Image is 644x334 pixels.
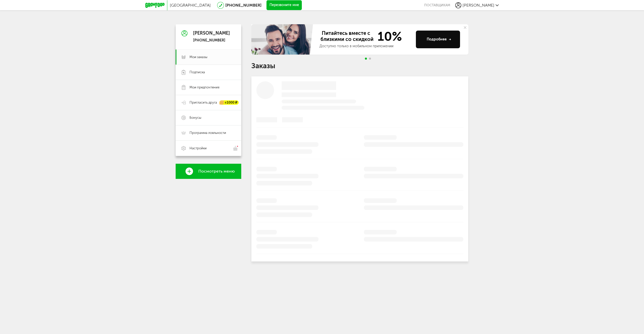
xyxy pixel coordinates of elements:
[251,63,468,69] h1: Заказы
[176,65,241,80] a: Подписка
[193,38,230,43] div: [PHONE_NUMBER]
[251,24,314,55] img: family-banner.579af9d.jpg
[198,169,235,174] span: Посмотреть меню
[319,30,374,43] span: Питайтесь вместе с близкими со скидкой
[190,131,226,135] span: Программа лояльности
[190,70,205,75] span: Подписка
[416,31,460,48] button: Подробнее
[190,55,207,59] span: Мои заказы
[176,140,241,156] a: Настройки
[176,95,241,110] a: Пригласить друга +1000 ₽
[266,0,302,10] button: Перезвоните мне
[220,101,239,105] div: +1000 ₽
[225,3,261,8] a: [PHONE_NUMBER]
[193,31,230,36] div: [PERSON_NAME]
[365,58,367,60] span: Go to slide 1
[190,115,201,120] span: Бонусы
[190,85,219,90] span: Мои предпочтения
[176,164,241,179] a: Посмотреть меню
[170,3,211,8] span: [GEOGRAPHIC_DATA]
[190,146,207,151] span: Настройки
[319,44,412,49] div: Доступно только в мобильном приложении
[427,37,451,42] div: Подробнее
[190,100,217,105] span: Пригласить друга
[369,58,371,60] span: Go to slide 2
[176,110,241,125] a: Бонусы
[176,125,241,140] a: Программа лояльности
[374,30,402,43] span: 10%
[463,3,494,8] span: [PERSON_NAME]
[176,50,241,65] a: Мои заказы
[176,80,241,95] a: Мои предпочтения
